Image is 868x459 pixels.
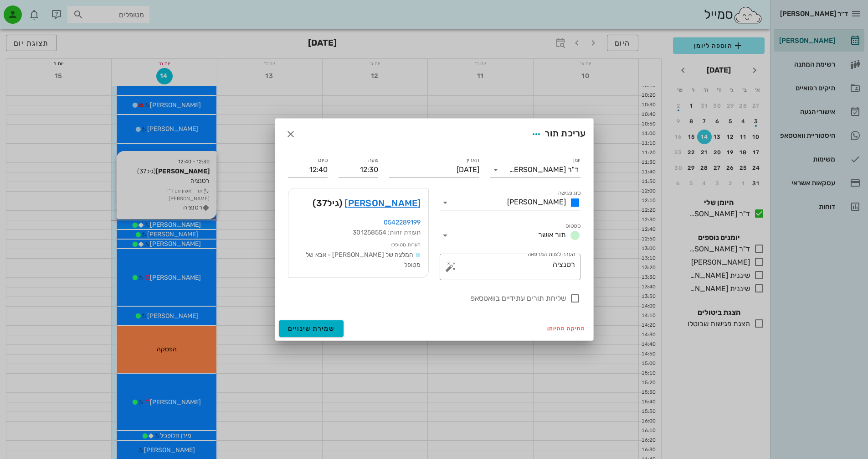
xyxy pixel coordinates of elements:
div: יומןד"ר [PERSON_NAME] [490,162,580,177]
label: סטטוס [565,223,580,229]
div: סוג פגישה[PERSON_NAME] [440,195,580,210]
label: שעה [368,157,378,164]
div: סטטוסתור אושר [440,228,580,243]
label: יומן [573,157,580,164]
label: הערה לצוות המרפאה [527,251,575,258]
label: סיום [318,157,328,164]
label: תאריך [465,157,479,164]
label: סוג פגישה [558,190,580,197]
